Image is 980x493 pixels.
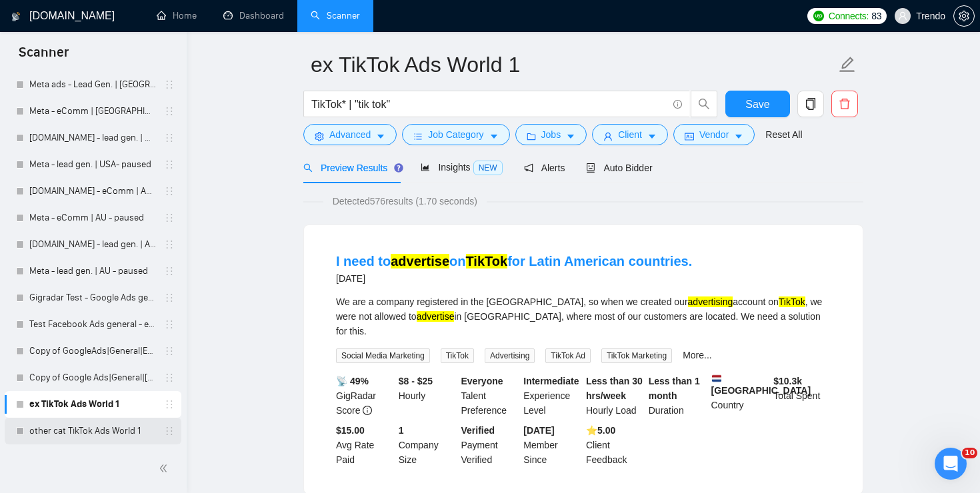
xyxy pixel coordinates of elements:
b: [DATE] [523,425,554,436]
a: Copy of Google Ads|General|[GEOGRAPHIC_DATA]|Active [29,364,156,391]
div: Experience Level [521,374,583,418]
div: We are a company registered in the [GEOGRAPHIC_DATA], so when we created our account on , we were... [336,294,831,338]
img: upwork-logo.png [813,11,824,21]
mark: advertising [688,296,733,307]
a: ex TikTok Ads World 1 [29,391,156,418]
input: Search Freelance Jobs... [311,96,667,113]
button: settingAdvancedcaret-down [303,124,397,145]
span: caret-down [376,131,385,141]
a: [DOMAIN_NAME] - lead gen. | USA- paused [29,125,156,151]
a: Meta - eComm | AU - paused [29,205,156,231]
button: delete [831,91,858,117]
button: setting [953,5,975,27]
div: Duration [646,374,709,418]
div: Country [709,374,771,418]
span: bars [413,131,423,141]
mark: TikTok [779,296,805,307]
span: double-left [159,462,172,475]
span: Social Media Marketing [336,348,430,363]
span: Detected 576 results (1.70 seconds) [323,194,487,209]
span: caret-down [489,131,499,141]
a: Reset All [765,127,802,142]
div: Total Spent [771,374,833,418]
mark: advertise [391,254,449,268]
span: search [691,98,717,110]
iframe: Intercom live chat [935,448,967,480]
span: caret-down [647,131,657,141]
div: Hourly Load [583,374,646,418]
span: notification [524,163,533,173]
span: TikTok [441,348,474,363]
span: user [898,11,907,21]
span: idcard [685,131,694,141]
a: dashboardDashboard [223,10,284,21]
span: search [303,163,313,173]
span: holder [164,133,175,143]
a: other cat TikTok Ads World 1 [29,418,156,444]
a: Gigradar Test - Google Ads general - eu+[GEOGRAPHIC_DATA] [29,284,156,311]
span: info-circle [363,406,372,415]
div: Client Feedback [583,423,646,467]
a: Meta - lead gen. | AU - paused [29,258,156,284]
span: holder [164,266,175,276]
button: Save [725,91,790,117]
span: Advertising [485,348,535,363]
span: delete [832,98,857,110]
span: Preview Results [303,163,399,173]
div: Member Since [521,423,583,467]
span: area-chart [421,163,430,172]
span: holder [164,186,175,197]
div: Hourly [396,374,459,418]
b: 📡 49% [336,376,369,386]
button: userClientcaret-down [592,124,668,145]
span: Alerts [524,163,565,173]
span: holder [164,106,175,117]
b: $ 10.3k [773,376,802,386]
a: searchScanner [311,10,360,21]
span: holder [164,426,175,436]
div: GigRadar Score [333,374,396,418]
a: homeHome [157,10,197,21]
div: Talent Preference [459,374,521,418]
span: Job Category [428,127,483,142]
span: holder [164,399,175,410]
a: [DOMAIN_NAME] - lead gen. | AU - paused [29,231,156,258]
div: Company Size [396,423,459,467]
span: holder [164,319,175,330]
b: Everyone [461,376,503,386]
span: Client [618,127,642,142]
span: TikTok Marketing [601,348,672,363]
span: holder [164,239,175,250]
input: Scanner name... [311,48,836,81]
mark: advertise [417,311,455,322]
a: Copy of GoogleAds|General|EU+UK|Active [29,338,156,364]
span: Vendor [699,127,729,142]
div: [DATE] [336,270,692,286]
img: logo [11,6,21,27]
b: Less than 30 hrs/week [586,376,643,401]
b: $8 - $25 [399,376,433,386]
b: [GEOGRAPHIC_DATA] [711,374,811,396]
a: [DOMAIN_NAME] - eComm | AU - paused [29,178,156,205]
button: folderJobscaret-down [515,124,587,145]
span: Advanced [329,127,371,142]
b: ⭐️ 5.00 [586,425,615,436]
b: Verified [461,425,495,436]
img: 🇳🇱 [712,374,721,383]
span: TikTok Ad [545,348,591,363]
span: caret-down [566,131,575,141]
mark: TikTok [466,254,508,268]
span: robot [586,163,595,173]
b: Less than 1 month [649,376,700,401]
span: holder [164,292,175,303]
span: holder [164,372,175,383]
a: Test Facebook Ads general - eu+uk - Active [29,311,156,338]
span: user [603,131,613,141]
a: More... [683,350,712,360]
a: I need toadvertiseonTikTokfor Latin American countries. [336,254,692,268]
a: Meta - eComm | [GEOGRAPHIC_DATA]- paused [29,98,156,125]
span: holder [164,346,175,356]
b: Intermediate [523,376,579,386]
span: Scanner [8,43,79,71]
span: NEW [473,161,503,175]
